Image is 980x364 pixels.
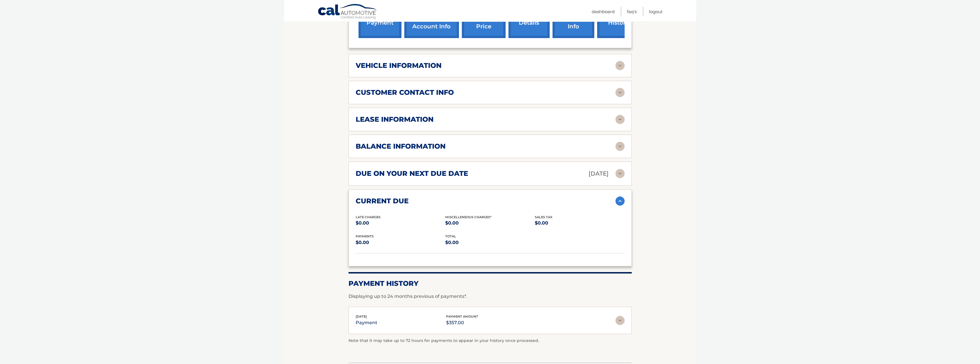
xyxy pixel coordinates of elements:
[356,215,381,219] span: Late Charges
[445,219,535,227] p: $0.00
[649,7,663,16] a: Logout
[446,319,478,327] p: $357.00
[615,115,625,124] img: accordion-rest.svg
[615,196,625,206] img: accordion-active.svg
[627,7,637,16] a: FAQ's
[356,169,468,178] h2: due on your next due date
[356,239,445,247] p: $0.00
[356,197,409,205] h2: current due
[318,4,378,20] a: Cal Automotive
[615,88,625,97] img: accordion-rest.svg
[535,215,553,219] span: Sales Tax
[535,219,624,227] p: $0.00
[356,234,374,238] span: payments
[445,239,535,247] p: $0.00
[615,142,625,151] img: accordion-rest.svg
[615,316,625,325] img: accordion-rest.svg
[615,169,625,178] img: accordion-rest.svg
[592,7,615,16] a: Dashboard
[349,279,632,288] h2: Payment History
[356,142,446,151] h2: balance information
[445,215,492,219] span: Miscelleneous Charges*
[589,169,609,179] p: [DATE]
[445,234,456,238] span: total
[349,337,632,344] p: Note that it may take up to 72 hours for payments to appear in your history once processed.
[349,293,632,300] p: Displaying up to 24 months previous of payments*.
[356,219,445,227] p: $0.00
[446,314,478,318] span: payment amount
[356,319,377,327] p: payment
[356,88,454,97] h2: customer contact info
[356,314,367,318] span: [DATE]
[615,61,625,70] img: accordion-rest.svg
[356,115,433,124] h2: lease information
[356,61,442,70] h2: vehicle information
